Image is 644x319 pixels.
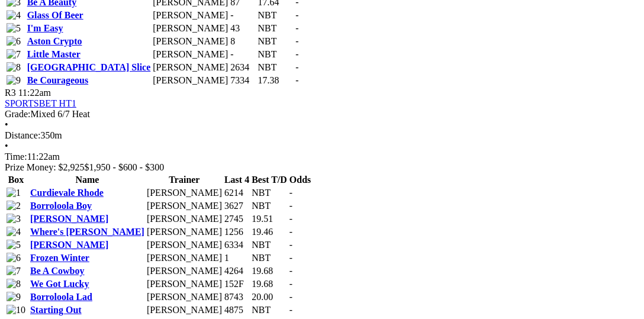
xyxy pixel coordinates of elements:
span: • [5,120,8,130]
th: Name [30,174,145,186]
td: [PERSON_NAME] [146,304,223,316]
span: Time: [5,152,27,162]
td: 3627 [224,200,250,212]
span: Grade: [5,109,31,119]
td: 4875 [224,304,250,316]
td: [PERSON_NAME] [146,187,223,199]
img: 7 [7,49,21,60]
img: 9 [7,75,21,86]
img: 3 [7,214,21,224]
span: - [295,23,298,33]
td: [PERSON_NAME] [146,200,223,212]
td: 20.00 [251,291,288,303]
td: NBT [257,22,294,34]
td: [PERSON_NAME] [146,265,223,277]
span: 11:22am [18,88,51,98]
td: NBT [257,36,294,47]
span: - [289,305,292,315]
span: R3 [5,88,16,98]
a: Aston Crypto [27,36,82,46]
a: Curdievale Rhode [30,188,104,198]
td: 19.68 [251,278,288,290]
td: [PERSON_NAME] [146,239,223,251]
img: 8 [7,62,21,73]
td: [PERSON_NAME] [152,75,228,86]
span: $1,950 - $600 - $300 [85,162,165,172]
td: [PERSON_NAME] [146,252,223,264]
td: NBT [257,49,294,60]
td: NBT [257,9,294,21]
img: 5 [7,240,21,250]
td: 2745 [224,213,250,225]
td: 4264 [224,265,250,277]
td: 7334 [230,75,256,86]
td: 17.38 [257,75,294,86]
td: - [230,9,256,21]
td: [PERSON_NAME] [146,278,223,290]
td: NBT [251,187,288,199]
td: [PERSON_NAME] [152,36,228,47]
td: [PERSON_NAME] [146,213,223,225]
a: Frozen Winter [30,253,89,263]
td: [PERSON_NAME] [152,49,228,60]
img: 6 [7,36,21,47]
img: 6 [7,253,21,263]
th: Last 4 [224,174,250,186]
td: NBT [251,252,288,264]
img: 1 [7,188,21,198]
img: 9 [7,292,21,302]
a: [PERSON_NAME] [30,214,108,224]
div: 350m [5,130,639,141]
a: Starting Out [30,305,82,315]
span: - [295,49,298,59]
img: 4 [7,10,21,21]
td: [PERSON_NAME] [152,22,228,34]
span: - [295,36,298,46]
img: 4 [7,227,21,237]
td: 6334 [224,239,250,251]
a: Be Courageous [27,75,89,85]
a: Little Master [27,49,80,59]
div: Mixed 6/7 Heat [5,109,639,120]
td: 19.68 [251,265,288,277]
span: - [289,279,292,289]
td: [PERSON_NAME] [146,291,223,303]
img: 8 [7,279,21,289]
a: I'm Easy [27,23,63,33]
a: [PERSON_NAME] [30,240,108,250]
span: - [289,201,292,211]
span: Distance: [5,130,40,140]
td: NBT [251,200,288,212]
a: We Got Lucky [30,279,89,289]
div: 11:22am [5,152,639,162]
td: 152F [224,278,250,290]
span: Box [8,175,24,185]
a: Borroloola Lad [30,292,92,302]
td: NBT [251,239,288,251]
td: [PERSON_NAME] [152,62,228,73]
a: [GEOGRAPHIC_DATA] Slice [27,62,151,72]
img: 10 [7,305,25,315]
img: 2 [7,201,21,211]
td: 8743 [224,291,250,303]
td: NBT [257,62,294,73]
td: - [230,49,256,60]
img: 5 [7,23,21,34]
a: SPORTSBET HT1 [5,98,76,108]
span: - [289,253,292,263]
span: - [295,75,298,85]
span: - [289,227,292,237]
span: • [5,141,8,151]
td: 43 [230,22,256,34]
img: 7 [7,266,21,276]
a: Borroloola Boy [30,201,92,211]
a: Glass Of Beer [27,10,83,20]
td: 19.46 [251,226,288,238]
a: Where's [PERSON_NAME] [30,227,144,237]
td: [PERSON_NAME] [146,226,223,238]
td: 2634 [230,62,256,73]
span: - [289,214,292,224]
span: - [295,10,298,20]
span: - [289,266,292,276]
th: Odds [289,174,311,186]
